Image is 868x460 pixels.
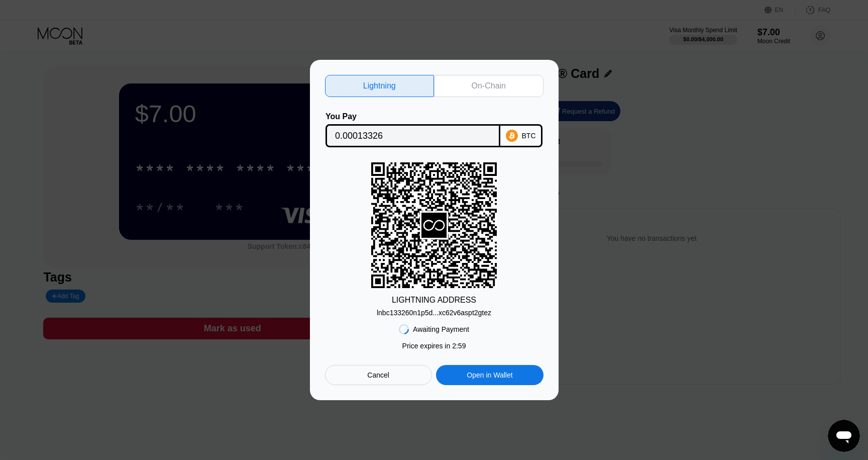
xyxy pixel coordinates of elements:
div: Cancel [367,371,389,380]
div: Price expires in [402,342,466,350]
div: Lightning [325,75,435,97]
iframe: Button to launch messaging window [828,420,860,452]
div: On-Chain [472,81,506,91]
div: Lightning [363,81,396,91]
div: BTC [522,132,536,140]
div: Awaiting Payment [413,325,469,333]
div: Open in Wallet [467,371,512,380]
div: You PayBTC [325,112,544,147]
span: 2 : 59 [452,342,466,350]
div: Cancel [325,365,432,385]
div: Open in Wallet [436,365,543,385]
div: You Pay [325,112,500,121]
div: LIGHTNING ADDRESS [392,296,476,305]
div: lnbc133260n1p5d...xc62v6aspt2gtez [377,309,491,317]
div: On-Chain [434,75,544,97]
div: lnbc133260n1p5d...xc62v6aspt2gtez [377,305,491,317]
